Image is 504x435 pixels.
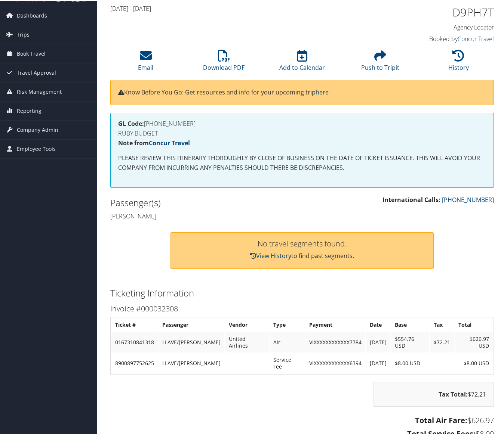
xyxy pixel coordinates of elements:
[118,152,486,171] p: PLEASE REVIEW THIS ITINERARY THOROUGHLY BY CLOSE OF BUSINESS ON THE DATE OF TICKET ISSUANCE. THIS...
[316,87,329,95] a: here
[361,53,399,71] a: Push to Tripit
[17,43,46,62] span: Book Travel
[118,119,486,125] h4: [PHONE_NUMBER]
[305,331,365,351] td: VIXXXXXXXXXXXX7784
[391,331,429,351] td: $554.76 USD
[17,81,62,100] span: Risk Management
[366,331,390,351] td: [DATE]
[118,87,486,96] p: Know Before You Go: Get resources and info for your upcoming trip
[225,317,269,330] th: Vendor
[110,302,494,313] h3: Invoice #000032308
[442,195,494,203] a: [PHONE_NUMBER]
[203,53,245,71] a: Download PDF
[305,352,365,372] td: VIXXXXXXXXXXXX6394
[270,331,304,351] td: Air
[17,5,47,24] span: Dashboards
[110,195,296,208] h2: Passenger(s)
[110,211,296,219] h4: [PERSON_NAME]
[118,129,486,135] h4: RUBY BUDGET
[159,331,224,351] td: LLAVE/[PERSON_NAME]
[366,352,390,372] td: [DATE]
[455,317,493,330] th: Total
[111,331,158,351] td: 0167310841318
[374,381,494,406] div: $72.21
[366,317,390,330] th: Date
[415,414,467,424] strong: Total Air Fare:
[279,53,325,71] a: Add to Calendar
[110,286,494,298] h2: Ticketing Information
[382,195,440,203] strong: International Calls:
[270,352,304,372] td: Service Fee
[406,3,494,19] h1: D9PH7T
[178,250,426,260] p: to find past segments.
[118,138,190,146] strong: Note from
[430,331,454,351] td: $72.21
[149,138,190,146] a: Concur Travel
[406,34,494,42] h4: Booked by
[458,34,494,42] a: Concur Travel
[225,331,269,351] td: United Airlines
[138,53,153,71] a: Email
[17,24,30,43] span: Trips
[455,331,493,351] td: $626.97 USD
[391,352,429,372] td: $8.00 USD
[111,317,158,330] th: Ticket #
[270,317,304,330] th: Type
[159,352,224,372] td: LLAVE/[PERSON_NAME]
[406,22,494,30] h4: Agency Locator
[111,352,158,372] td: 8900897752625
[455,352,493,372] td: $8.00 USD
[439,389,468,397] strong: Tax Total:
[17,119,58,138] span: Company Admin
[391,317,429,330] th: Base
[250,251,291,259] a: View History
[17,100,42,119] span: Reporting
[430,317,454,330] th: Tax
[110,414,494,425] h3: $626.97
[118,118,144,127] strong: GL Code:
[17,139,56,157] span: Employee Tools
[305,317,365,330] th: Payment
[178,239,426,246] h3: No travel segments found.
[110,3,395,12] h4: [DATE] - [DATE]
[17,62,56,81] span: Travel Approval
[448,53,469,71] a: History
[159,317,224,330] th: Passenger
